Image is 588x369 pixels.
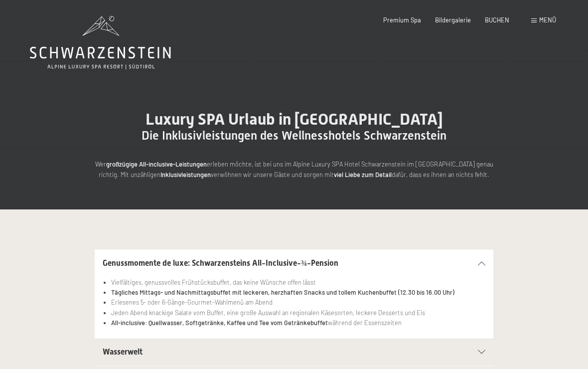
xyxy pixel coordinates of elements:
strong: großzügige All-inclusive-Leistungen [106,160,207,168]
span: Genussmomente de luxe: Schwarzensteins All-Inclusive-¾-Pension [103,258,338,268]
a: Premium Spa [383,16,421,24]
strong: viel Liebe zum Detail [334,171,392,179]
a: BUCHEN [485,16,509,24]
span: Die Inklusivleistungen des Wellnesshotels Schwarzenstein [142,129,446,143]
span: Wasserwelt [103,347,143,357]
li: Erlesenes 5- oder 6-Gänge-Gourmet-Wahlmenü am Abend [111,297,485,307]
li: während der Essenszeiten [111,318,485,328]
li: Jeden Abend knackige Salate vom Buffet, eine große Auswahl an regionalen Käsesorten, leckere Dess... [111,308,485,318]
span: Menü [539,16,556,24]
strong: Inklusivleistungen [160,171,211,179]
a: Bildergalerie [435,16,471,24]
p: Wer erleben möchte, ist bei uns im Alpine Luxury SPA Hotel Schwarzenstein im [GEOGRAPHIC_DATA] ge... [95,159,493,180]
strong: Tägliches Mittags- und Nachmittagsbuffet mit leckeren, herzhaften Snacks und tollem Kuchenbuffet ... [111,288,454,296]
span: Luxury SPA Urlaub in [GEOGRAPHIC_DATA] [146,110,443,129]
li: Vielfältiges, genussvolles Frühstücksbuffet, das keine Wünsche offen lässt [111,277,485,287]
strong: All-inclusive: Quellwasser, Softgetränke, Kaffee und Tee vom Getränkebuffet [111,319,328,327]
